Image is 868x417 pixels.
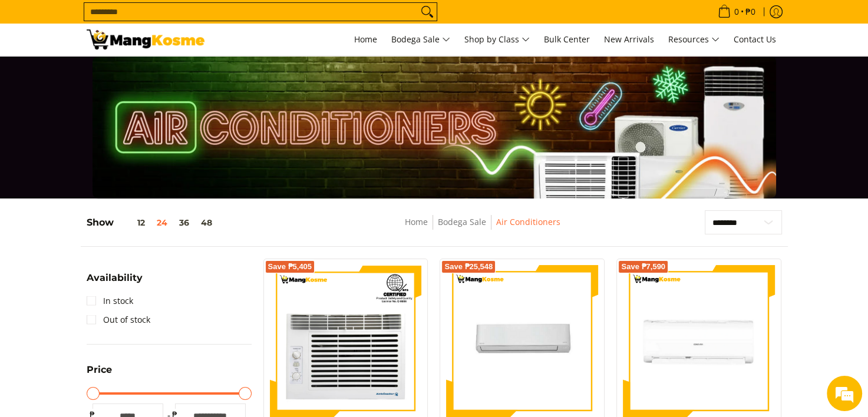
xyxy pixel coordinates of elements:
[87,292,133,310] a: In stock
[173,218,195,227] button: 36
[87,273,143,283] span: Availability
[604,34,654,45] span: New Arrivals
[623,265,775,417] img: Condura 1.00 HP Prima Split-Type Non-Inverter Air Conditioner (Class A)
[405,216,428,227] a: Home
[87,273,143,292] summary: Open
[348,24,383,55] a: Home
[195,218,218,227] button: 48
[464,32,530,47] span: Shop by Class
[728,24,782,55] a: Contact Us
[446,265,598,417] img: Toshiba 2 HP New Model Split-Type Inverter Air Conditioner (Class A)
[538,24,596,55] a: Bulk Center
[734,34,776,45] span: Contact Us
[87,365,112,375] span: Price
[385,24,456,55] a: Bodega Sale
[458,24,536,55] a: Shop by Class
[114,218,151,227] button: 12
[151,218,173,227] button: 24
[322,215,643,241] nav: Breadcrumbs
[87,310,150,329] a: Out of stock
[444,263,493,270] span: Save ₱25,548
[418,3,437,21] button: Search
[270,265,422,417] img: Kelvinator 0.75 HP Deluxe Eco, Window-Type Air Conditioner (Class A)
[87,365,112,383] summary: Open
[714,5,759,18] span: •
[598,24,660,55] a: New Arrivals
[668,32,720,47] span: Resources
[621,263,665,270] span: Save ₱7,590
[216,24,782,55] nav: Main Menu
[391,32,450,47] span: Bodega Sale
[268,263,312,270] span: Save ₱5,405
[544,34,590,45] span: Bulk Center
[438,216,486,227] a: Bodega Sale
[87,217,218,229] h5: Show
[744,8,757,16] span: ₱0
[662,24,725,55] a: Resources
[732,8,741,16] span: 0
[87,29,204,49] img: Bodega Sale Aircon l Mang Kosme: Home Appliances Warehouse Sale
[354,34,377,45] span: Home
[496,216,560,227] a: Air Conditioners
